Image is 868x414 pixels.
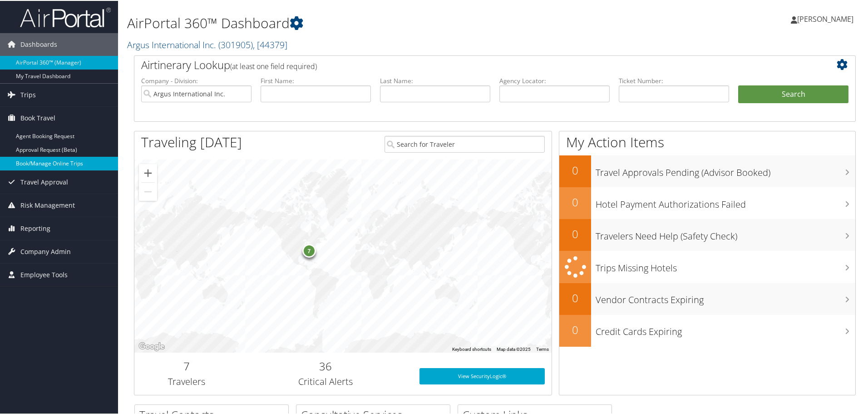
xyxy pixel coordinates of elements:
[139,182,157,200] button: Zoom out
[20,216,50,239] span: Reporting
[619,75,729,85] label: Ticket Number:
[127,13,617,32] h1: AirPortal 360™ Dashboard
[230,60,317,70] span: (at least one field required)
[20,263,68,285] span: Employee Tools
[139,163,157,181] button: Zoom in
[20,106,55,129] span: Book Travel
[596,193,855,210] h3: Hotel Payment Authorizations Failed
[141,75,252,85] label: Company - Division:
[797,13,853,23] span: [PERSON_NAME]
[380,75,490,85] label: Last Name:
[738,85,848,103] button: Search
[141,374,232,387] h3: Travelers
[596,288,855,305] h3: Vendor Contracts Expiring
[20,83,36,105] span: Trips
[596,320,855,337] h3: Credit Cards Expiring
[791,5,863,32] a: [PERSON_NAME]
[141,132,242,151] h1: Traveling [DATE]
[497,346,531,351] span: Map data ©2025
[452,345,491,352] button: Keyboard shortcuts
[559,186,855,218] a: 0Hotel Payment Authorizations Failed
[559,194,591,209] h2: 0
[246,374,406,387] h3: Critical Alerts
[559,282,855,314] a: 0Vendor Contracts Expiring
[218,38,253,50] span: ( 301905 )
[253,38,287,50] span: , [ 44379 ]
[499,75,610,85] label: Agency Locator:
[261,75,371,85] label: First Name:
[559,225,591,241] h2: 0
[559,162,591,177] h2: 0
[559,250,855,282] a: Trips Missing Hotels
[559,218,855,250] a: 0Travelers Need Help (Safety Check)
[559,289,591,305] h2: 0
[536,346,549,351] a: Terms (opens in new tab)
[127,38,287,50] a: Argus International Inc.
[596,161,855,178] h3: Travel Approvals Pending (Advisor Booked)
[20,6,111,27] img: airportal-logo.png
[385,135,545,152] input: Search for Traveler
[246,358,406,373] h2: 36
[596,256,855,274] h3: Trips Missing Hotels
[559,132,855,151] h1: My Action Items
[559,314,855,346] a: 0Credit Cards Expiring
[559,155,855,186] a: 0Travel Approvals Pending (Advisor Booked)
[596,224,855,242] h3: Travelers Need Help (Safety Check)
[141,358,232,373] h2: 7
[20,32,57,55] span: Dashboards
[20,193,75,216] span: Risk Management
[137,340,167,352] a: Open this area in Google Maps (opens a new window)
[141,56,789,72] h2: Airtinerary Lookup
[302,243,316,257] div: 7
[20,170,68,193] span: Travel Approval
[137,340,167,352] img: Google
[419,367,545,384] a: View SecurityLogic®
[559,321,591,337] h2: 0
[20,239,71,262] span: Company Admin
